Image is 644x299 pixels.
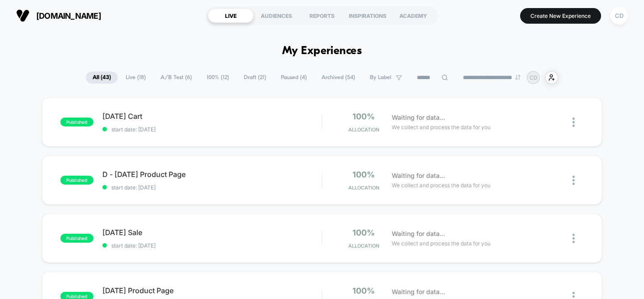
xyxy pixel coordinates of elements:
[345,8,390,23] div: INSPIRATIONS
[13,8,104,23] button: [DOMAIN_NAME]
[102,126,322,133] span: start date: [DATE]
[370,74,391,81] span: By Label
[348,185,379,191] span: Allocation
[392,239,491,248] span: We collect and process the data for you
[392,113,445,122] span: Waiting for data...
[200,72,236,84] span: 100% ( 12 )
[60,234,93,243] span: published
[392,287,445,297] span: Waiting for data...
[610,7,628,25] div: CD
[392,181,491,190] span: We collect and process the data for you
[254,8,299,23] div: AUDIENCES
[102,170,322,179] span: D - [DATE] Product Page
[572,118,575,127] img: close
[348,243,379,249] span: Allocation
[102,242,322,249] span: start date: [DATE]
[352,286,375,295] span: 100%
[237,72,273,84] span: Draft ( 21 )
[392,229,445,239] span: Waiting for data...
[102,286,322,295] span: [DATE] Product Page
[102,184,322,191] span: start date: [DATE]
[390,8,436,23] div: ACADEMY
[274,72,314,84] span: Paused ( 4 )
[208,8,254,23] div: LIVE
[520,8,601,24] button: Create New Experience
[86,72,118,84] span: All ( 43 )
[119,72,153,84] span: Live ( 18 )
[352,170,375,179] span: 100%
[530,74,538,81] p: CD
[348,126,379,133] span: Allocation
[572,176,575,185] img: close
[572,234,575,243] img: close
[352,228,375,237] span: 100%
[392,171,445,181] span: Waiting for data...
[36,11,101,21] span: [DOMAIN_NAME]
[352,112,375,121] span: 100%
[60,176,93,185] span: published
[154,72,199,84] span: A/B Test ( 6 )
[392,123,491,131] span: We collect and process the data for you
[16,9,30,22] img: Visually logo
[282,45,362,58] h1: My Experiences
[608,7,631,25] button: CD
[102,228,322,237] span: [DATE] Sale
[60,118,93,126] span: published
[315,72,362,84] span: Archived ( 54 )
[515,75,521,80] img: end
[102,112,322,121] span: [DATE] Cart
[299,8,345,23] div: REPORTS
